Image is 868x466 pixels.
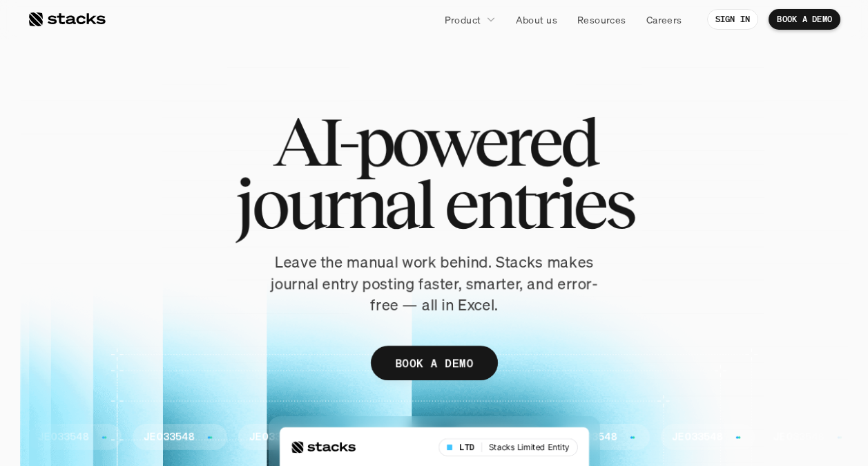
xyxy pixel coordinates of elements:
[444,173,633,235] span: entries
[569,7,635,32] a: Resources
[249,431,300,443] p: JE033548
[395,353,474,373] p: BOOK A DEMO
[38,431,89,443] p: JE033548
[273,111,596,173] span: AI-powered
[707,9,759,30] a: SIGN IN
[355,431,406,443] p: JE033548
[461,431,512,443] p: JE033548
[262,252,607,315] p: Leave the manual work behind. Stacks makes journal entry posting faster, smarter, and error-free ...
[672,431,723,443] p: JE033548
[773,431,824,443] p: JE033548
[646,12,682,27] p: Careers
[371,346,498,380] a: BOOK A DEMO
[508,7,566,32] a: About us
[516,12,557,27] p: About us
[235,173,432,235] span: journal
[715,15,751,24] p: SIGN IN
[777,15,832,24] p: BOOK A DEMO
[144,431,195,443] p: JE033548
[577,12,626,27] p: Resources
[638,7,691,32] a: Careers
[566,431,617,443] p: JE033548
[445,12,481,27] p: Product
[769,9,840,30] a: BOOK A DEMO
